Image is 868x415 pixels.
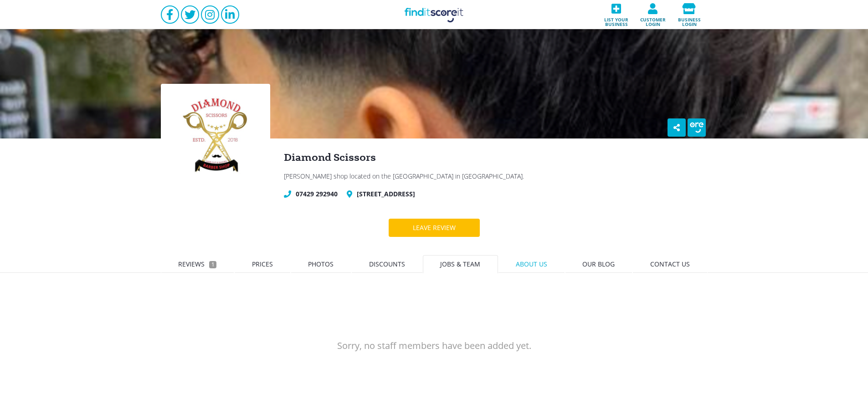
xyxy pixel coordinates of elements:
span: Reviews [178,260,205,268]
a: Leave review [389,219,480,237]
a: Prices [234,255,291,273]
span: Customer login [637,14,668,26]
a: Business login [671,0,708,29]
div: Diamond Scissors [284,152,708,163]
a: List your business [598,0,635,29]
span: Photos [308,260,334,268]
span: About us [516,260,547,268]
a: Our blog [565,255,633,273]
a: Discounts [351,255,423,273]
a: Contact us [632,255,708,273]
span: Contact us [650,260,690,268]
div: Leave review [404,219,465,237]
small: 1 [209,261,216,268]
a: Customer login [635,0,671,29]
a: Photos [291,255,352,273]
a: [STREET_ADDRESS] [357,190,415,199]
div: [PERSON_NAME] shop located on the [GEOGRAPHIC_DATA] in [GEOGRAPHIC_DATA]. [284,172,708,180]
span: Discounts [369,260,405,268]
span: Jobs & Team [440,260,480,268]
a: 07429 292940 [296,190,338,199]
span: List your business [601,14,632,26]
a: Jobs & Team [423,255,498,273]
div: Sorry, no staff members have been added yet. [161,291,708,400]
a: Reviews1 [161,255,235,273]
span: Our blog [582,260,615,268]
a: About us [498,255,565,273]
span: Business login [674,14,705,26]
span: Prices [252,260,273,268]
